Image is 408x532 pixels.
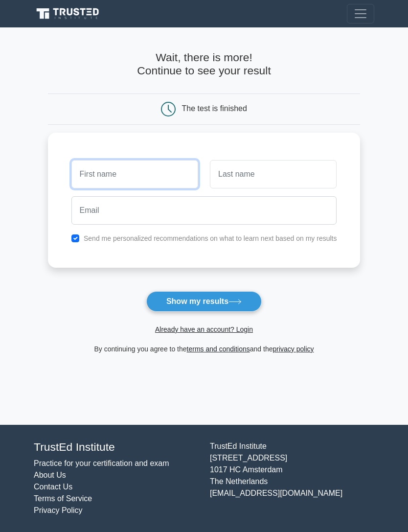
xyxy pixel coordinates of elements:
[210,160,337,188] input: Last name
[34,506,83,514] a: Privacy Policy
[34,494,92,503] a: Terms of Service
[48,51,361,78] h4: Wait, there is more! Continue to see your result
[84,234,337,242] label: Send me personalized recommendations on what to learn next based on my results
[187,345,250,353] a: terms and conditions
[146,291,262,312] button: Show my results
[34,440,198,454] h4: TrustEd Institute
[34,483,72,491] a: Contact Us
[273,345,314,353] a: privacy policy
[71,160,198,188] input: First name
[182,104,247,113] div: The test is finished
[34,459,169,467] a: Practice for your certification and exam
[347,4,374,23] button: Toggle navigation
[34,471,66,479] a: About Us
[204,440,380,516] div: TrustEd Institute [STREET_ADDRESS] 1017 HC Amsterdam The Netherlands [EMAIL_ADDRESS][DOMAIN_NAME]
[155,325,253,333] a: Already have an account? Login
[71,196,337,225] input: Email
[42,343,366,355] div: By continuing you agree to the and the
